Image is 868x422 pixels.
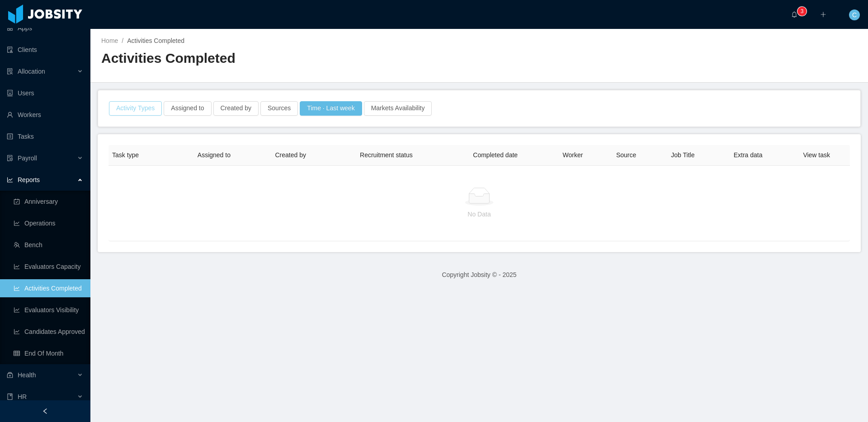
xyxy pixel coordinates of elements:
[473,151,518,159] span: Completed date
[18,155,37,162] span: Payroll
[275,151,306,159] span: Created by
[797,7,807,16] sup: 3
[14,301,83,319] a: icon: line-chartEvaluators Visibility
[852,9,857,20] span: C
[7,41,83,59] a: icon: auditClients
[616,151,636,159] span: Source
[803,151,830,159] span: View task
[360,151,413,159] span: Recruitment status
[7,372,13,378] i: icon: medicine-box
[122,37,123,44] span: /
[112,151,139,159] span: Task type
[300,101,362,116] button: Time · Last week
[14,236,83,254] a: icon: teamBench
[7,127,83,145] a: icon: profileTasks
[14,214,83,232] a: icon: line-chartOperations
[101,37,118,44] a: Home
[14,344,83,362] a: icon: tableEnd Of Month
[364,101,432,116] button: Markets Availability
[116,209,843,219] p: No Data
[213,101,259,116] button: Created by
[791,11,797,18] i: icon: bell
[164,101,211,116] button: Assigned to
[820,11,826,18] i: icon: plus
[14,279,83,297] a: icon: line-chartActivities Completed
[7,155,13,161] i: icon: file-protect
[563,151,583,159] span: Worker
[18,68,45,75] span: Allocation
[7,68,13,75] i: icon: solution
[7,84,83,102] a: icon: robotUsers
[198,151,231,159] span: Assigned to
[14,192,83,211] a: icon: carry-outAnniversary
[14,323,83,341] a: icon: line-chartCandidates Approved
[801,7,804,16] p: 3
[671,151,694,159] span: Job Title
[7,394,13,400] i: icon: book
[18,393,27,400] span: HR
[101,49,479,68] h2: Activities Completed
[7,177,13,183] i: icon: line-chart
[7,106,83,124] a: icon: userWorkers
[18,176,40,183] span: Reports
[90,259,868,291] footer: Copyright Jobsity © - 2025
[14,258,83,276] a: icon: line-chartEvaluators Capacity
[18,371,36,379] span: Health
[109,101,162,116] button: Activity Types
[127,37,184,44] span: Activities Completed
[260,101,298,116] button: Sources
[734,151,763,159] span: Extra data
